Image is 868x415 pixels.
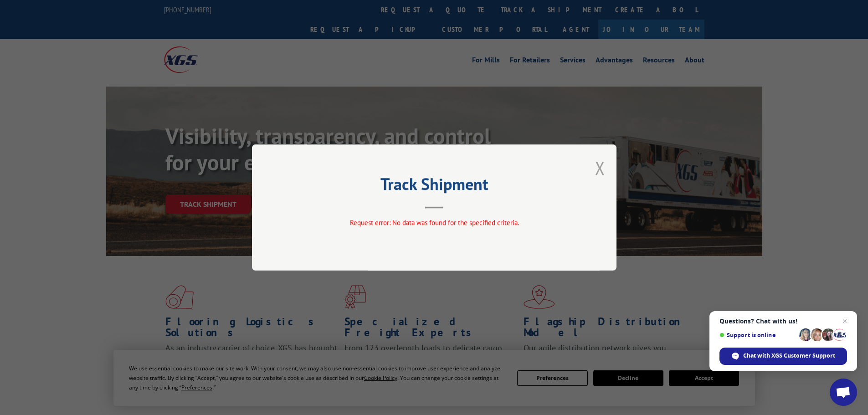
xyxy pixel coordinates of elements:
div: Open chat [830,379,857,406]
h2: Track Shipment [298,178,571,195]
div: Chat with XGS Customer Support [719,348,847,365]
span: Request error: No data was found for the specified criteria. [349,218,519,227]
span: Questions? Chat with us! [719,318,847,325]
span: Support is online [719,332,796,338]
span: Close chat [839,316,850,327]
span: Chat with XGS Customer Support [743,352,835,360]
button: Close modal [595,156,605,180]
